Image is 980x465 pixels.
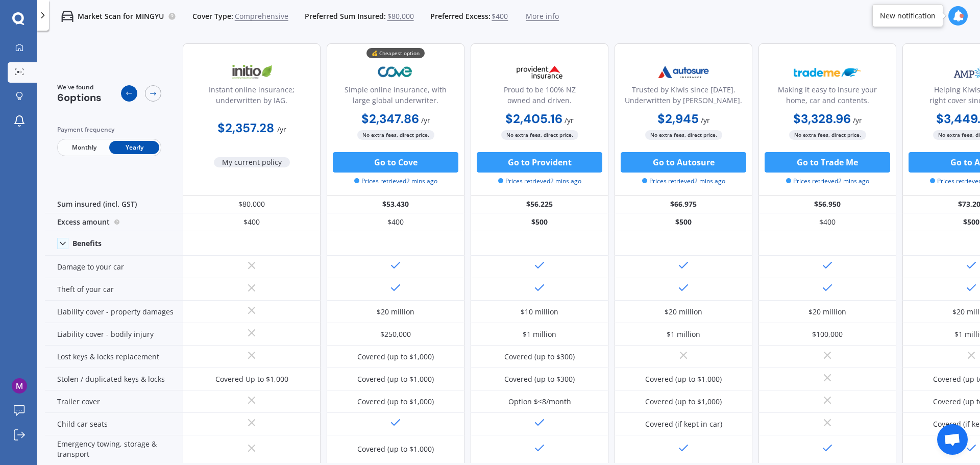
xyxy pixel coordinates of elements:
[504,352,575,362] div: Covered (up to $300)
[421,115,430,125] span: / yr
[789,130,866,140] span: No extra fees, direct price.
[305,11,386,21] span: Preferred Sum Insured:
[235,11,288,21] span: Comprehensive
[215,374,288,384] div: Covered Up to $1,000
[526,11,559,21] span: More info
[645,419,722,429] div: Covered (if kept in car)
[327,195,464,213] div: $53,430
[354,177,437,186] span: Prices retrieved 2 mins ago
[45,323,183,346] div: Liability cover - bodily injury
[667,329,700,339] div: $1 million
[45,213,183,231] div: Excess amount
[59,141,109,154] span: Monthly
[880,11,936,21] div: New notification
[767,84,888,110] div: Making it easy to insure your home, car and contents.
[357,444,434,454] div: Covered (up to $1,000)
[335,84,456,110] div: Simple online insurance, with large global underwriter.
[665,307,702,317] div: $20 million
[357,374,434,384] div: Covered (up to $1,000)
[380,329,411,339] div: $250,000
[758,195,896,213] div: $56,950
[794,59,861,85] img: Trademe.webp
[477,152,602,173] button: Go to Provident
[45,301,183,323] div: Liability cover - property damages
[808,307,846,317] div: $20 million
[45,413,183,435] div: Child car seats
[642,177,725,186] span: Prices retrieved 2 mins ago
[623,84,744,110] div: Trusted by Kiwis since [DATE]. Underwritten by [PERSON_NAME].
[657,111,699,127] b: $2,945
[45,256,183,278] div: Damage to your car
[57,91,102,104] span: 6 options
[765,152,890,173] button: Go to Trade Me
[57,83,102,92] span: We've found
[217,120,274,136] b: $2,357.28
[192,11,233,21] span: Cover Type:
[471,195,608,213] div: $56,225
[191,84,312,110] div: Instant online insurance; underwritten by IAG.
[492,11,508,21] span: $400
[78,11,164,21] p: Market Scan for MINGYU
[793,111,851,127] b: $3,328.96
[366,48,425,58] div: 💰 Cheapest option
[362,59,429,85] img: Cove.webp
[504,374,575,384] div: Covered (up to $300)
[565,115,574,125] span: / yr
[45,368,183,390] div: Stolen / duplicated keys & locks
[812,329,843,339] div: $100,000
[508,397,571,407] div: Option $<8/month
[937,424,968,455] a: Open chat
[333,152,458,173] button: Go to Cove
[277,125,286,134] span: / yr
[521,307,558,317] div: $10 million
[506,59,573,85] img: Provident.png
[357,397,434,407] div: Covered (up to $1,000)
[109,141,159,154] span: Yearly
[12,378,27,394] img: ACg8ocLrHdP3fXGOAtNktSJwS7T377a2RUKnNkAX70U6Jt6F5Qkgpw=s96-c
[701,115,710,125] span: / yr
[183,213,321,231] div: $400
[650,59,717,85] img: Autosure.webp
[645,374,722,384] div: Covered (up to $1,000)
[505,111,562,127] b: $2,405.16
[479,84,600,110] div: Proud to be 100% NZ owned and driven.
[621,152,746,173] button: Go to Autosure
[498,177,581,186] span: Prices retrieved 2 mins ago
[357,130,434,140] span: No extra fees, direct price.
[615,213,752,231] div: $500
[377,307,414,317] div: $20 million
[45,278,183,301] div: Theft of your car
[645,130,722,140] span: No extra fees, direct price.
[45,390,183,413] div: Trailer cover
[183,195,321,213] div: $80,000
[45,195,183,213] div: Sum insured (incl. GST)
[471,213,608,231] div: $500
[523,329,556,339] div: $1 million
[327,213,464,231] div: $400
[758,213,896,231] div: $400
[45,435,183,463] div: Emergency towing, storage & transport
[853,115,862,125] span: / yr
[615,195,752,213] div: $66,975
[214,157,290,167] span: My current policy
[218,59,285,85] img: Initio.webp
[501,130,578,140] span: No extra fees, direct price.
[387,11,414,21] span: $80,000
[786,177,869,186] span: Prices retrieved 2 mins ago
[72,239,102,248] div: Benefits
[361,111,419,127] b: $2,347.86
[57,125,161,135] div: Payment frequency
[61,10,73,22] img: car.f15378c7a67c060ca3f3.svg
[357,352,434,362] div: Covered (up to $1,000)
[45,346,183,368] div: Lost keys & locks replacement
[430,11,491,21] span: Preferred Excess:
[645,397,722,407] div: Covered (up to $1,000)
